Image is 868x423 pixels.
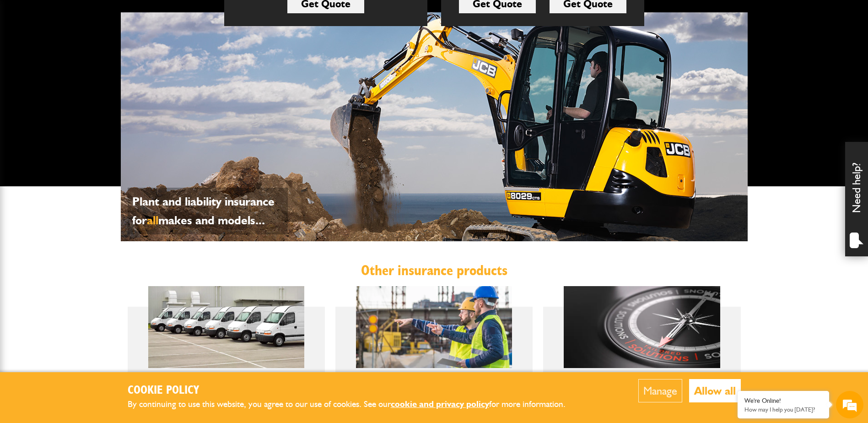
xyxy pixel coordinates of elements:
[564,286,720,368] img: Bespoke insurance broking
[689,379,741,402] button: Allow all
[744,397,822,405] div: We're Online!
[744,406,822,413] p: How may I help you today?
[391,399,489,409] a: cookie and privacy policy
[12,139,167,159] input: Enter your phone number
[48,51,154,63] div: Chat with us now
[128,262,741,279] h2: Other insurance products
[845,142,868,256] div: Need help?
[356,286,512,368] img: Construction insurance
[132,192,283,230] p: Plant and liability insurance for makes and models...
[12,166,167,274] textarea: Type your message and hit 'Enter'
[148,286,305,368] img: Motor fleet insurance
[12,112,167,132] input: Enter your email address
[16,51,38,64] img: d_20077148190_company_1631870298795_20077148190
[638,379,682,402] button: Manage
[147,213,158,228] span: all
[128,397,581,412] p: By continuing to use this website, you agree to our use of cookies. See our for more information.
[124,282,166,294] em: Start Chat
[12,85,167,105] input: Enter your last name
[150,5,172,27] div: Minimize live chat window
[128,384,581,398] h2: Cookie Policy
